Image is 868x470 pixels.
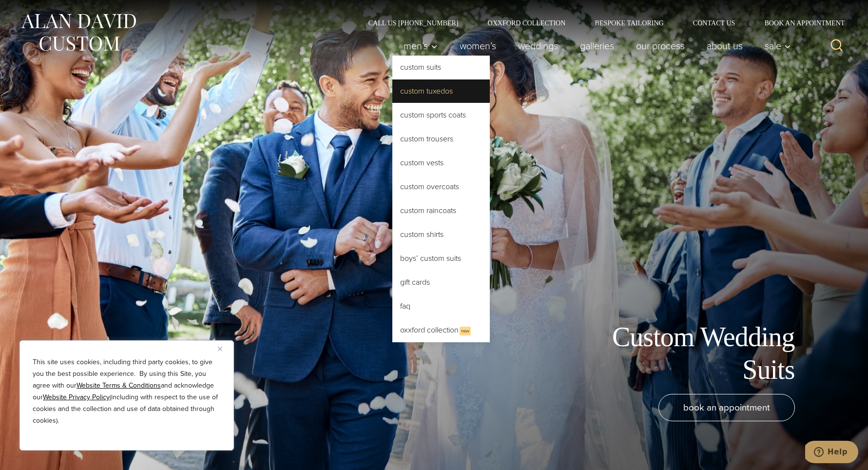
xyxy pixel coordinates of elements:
[392,151,490,175] a: Custom Vests
[580,20,678,26] a: Bespoke Tailoring
[392,103,490,127] a: Custom Sports Coats
[392,199,490,222] a: Custom Raincoats
[392,56,490,79] a: Custom Suits
[625,36,695,56] a: Our Process
[695,36,753,56] a: About Us
[392,247,490,270] a: Boys’ Custom Suits
[460,327,471,335] span: New
[507,36,569,56] a: weddings
[750,20,848,26] a: Book an Appointment
[678,20,750,26] a: Contact Us
[825,34,849,58] button: View Search Form
[392,271,490,294] a: Gift Cards
[392,318,490,342] a: Oxxford CollectionNew
[753,36,796,56] button: Sale sub menu toggle
[805,441,858,465] iframe: Opens a widget where you can chat to one of our agents
[354,20,849,26] nav: Secondary Navigation
[43,392,110,402] a: Website Privacy Policy
[33,356,221,427] p: This site uses cookies, including third party cookies, to give you the best possible experience. ...
[77,380,161,391] a: Website Terms & Conditions
[392,127,490,151] a: Custom Trousers
[392,36,796,56] nav: Primary Navigation
[576,321,795,386] h1: Custom Wedding Suits
[218,343,230,354] button: Close
[392,223,490,246] a: Custom Shirts
[392,79,490,103] a: Custom Tuxedos
[392,294,490,318] a: FAQ
[473,20,580,26] a: Oxxford Collection
[354,20,473,26] a: Call Us [PHONE_NUMBER]
[20,11,137,54] img: Alan David Custom
[683,400,770,414] span: book an appointment
[392,175,490,198] a: Custom Overcoats
[569,36,625,56] a: Galleries
[658,394,795,421] a: book an appointment
[218,347,222,351] img: Close
[392,36,448,56] button: Men’s sub menu toggle
[448,36,507,56] a: Women’s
